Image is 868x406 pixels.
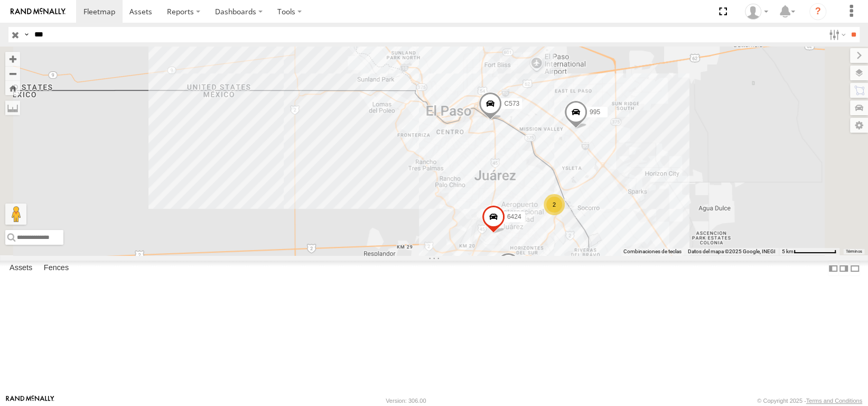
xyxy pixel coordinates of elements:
[6,395,54,406] a: Visit our Website
[623,248,682,255] button: Combinaciones de teclas
[688,248,776,254] span: Datos del mapa ©2025 Google, INEGI
[504,100,519,107] span: C573
[5,52,20,66] button: Zoom in
[544,194,565,215] div: 2
[4,261,38,276] label: Assets
[850,261,860,276] label: Hide Summary Table
[779,248,839,255] button: Escala del mapa: 5 km por 77 píxeles
[828,261,838,276] label: Dock Summary Table to the Left
[5,100,20,115] label: Measure
[5,66,20,81] button: Zoom out
[507,213,521,220] span: 6424
[806,398,862,404] a: Terms and Conditions
[5,81,20,95] button: Zoom Home
[5,204,26,225] button: Arrastra al hombrecito al mapa para abrir Street View
[741,4,772,20] div: Erick Ramirez
[589,108,600,115] span: 995
[11,8,66,15] img: rand-logo.svg
[845,249,862,253] a: Términos (se abre en una nueva pestaña)
[838,261,849,276] label: Dock Summary Table to the Right
[22,27,31,42] label: Search Query
[757,398,862,404] div: © Copyright 2025 -
[809,3,826,20] i: ?
[39,261,74,276] label: Fences
[850,118,868,133] label: Map Settings
[825,27,847,42] label: Search Filter Options
[386,398,426,404] div: Version: 306.00
[782,248,794,254] span: 5 km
